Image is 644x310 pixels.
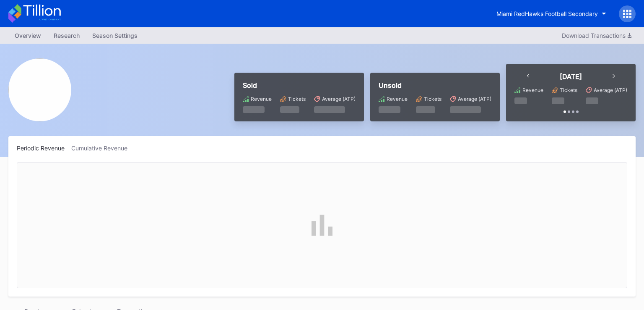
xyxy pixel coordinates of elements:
[17,144,71,152] div: Periodic Revenue
[8,29,47,42] a: Overview
[86,29,144,42] a: Season Settings
[47,29,86,42] a: Research
[424,96,441,102] div: Tickets
[522,87,543,93] div: Revenue
[379,81,491,89] div: Unsold
[560,72,582,81] div: [DATE]
[322,96,356,102] div: Average (ATP)
[71,144,134,152] div: Cumulative Revenue
[458,96,491,102] div: Average (ATP)
[562,32,631,39] div: Download Transactions
[243,81,356,89] div: Sold
[560,87,577,93] div: Tickets
[558,30,636,41] button: Download Transactions
[288,96,306,102] div: Tickets
[490,6,613,21] button: Miami RedHawks Football Secondary
[594,87,627,93] div: Average (ATP)
[251,96,272,102] div: Revenue
[387,96,408,102] div: Revenue
[496,10,598,17] div: Miami RedHawks Football Secondary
